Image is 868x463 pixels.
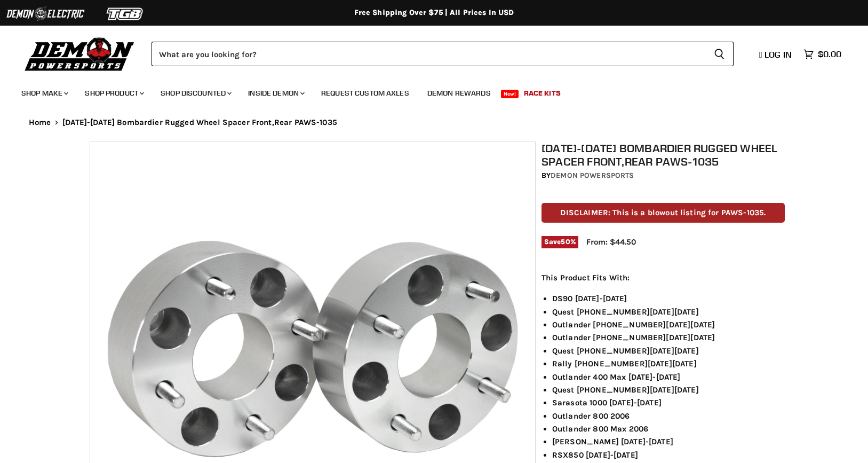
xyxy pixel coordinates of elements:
[818,49,841,59] span: $0.00
[552,305,785,318] li: Quest [PHONE_NUMBER][DATE][DATE]
[153,82,238,104] a: Shop Discounted
[516,82,569,104] a: Race Kits
[552,396,785,409] li: Sarasota 1000 [DATE]-[DATE]
[13,82,75,104] a: Shop Make
[552,318,785,331] li: Outlander [PHONE_NUMBER][DATE][DATE]
[552,422,785,435] li: Outlander 800 Max 2006
[551,171,634,180] a: Demon Powersports
[85,4,165,24] img: TGB Logo 2
[552,331,785,344] li: Outlander [PHONE_NUMBER][DATE][DATE]
[798,46,847,62] a: $0.00
[77,82,150,104] a: Shop Product
[541,236,578,248] span: Save %
[313,82,417,104] a: Request Custom Axles
[5,4,85,24] img: Demon Electric Logo 2
[552,449,785,461] li: RSX850 [DATE]-[DATE]
[552,435,785,448] li: [PERSON_NAME] [DATE]-[DATE]
[765,49,792,60] span: Log in
[586,237,636,247] span: From: $44.50
[240,82,311,104] a: Inside Demon
[13,78,839,104] ul: Main menu
[552,344,785,357] li: Quest [PHONE_NUMBER][DATE][DATE]
[7,118,861,127] nav: Breadcrumbs
[62,118,337,127] span: [DATE]-[DATE] Bombardier Rugged Wheel Spacer Front,Rear PAWS-1035
[152,42,734,66] form: Product
[29,118,51,127] a: Home
[552,383,785,396] li: Quest [PHONE_NUMBER][DATE][DATE]
[552,410,785,422] li: Outlander 800 2006
[754,50,798,59] a: Log in
[561,238,570,246] span: 50
[552,357,785,370] li: Rally [PHONE_NUMBER][DATE][DATE]
[541,271,785,284] p: This Product Fits With:
[7,8,861,18] div: Free Shipping Over $75 | All Prices In USD
[541,142,785,168] h1: [DATE]-[DATE] Bombardier Rugged Wheel Spacer Front,Rear PAWS-1035
[419,82,499,104] a: Demon Rewards
[552,371,785,383] li: Outlander 400 Max [DATE]-[DATE]
[501,90,519,98] span: New!
[21,35,138,73] img: Demon Powersports
[541,203,785,223] p: DISCLAIMER: This is a blowout listing for PAWS-1035.
[705,42,734,66] button: Search
[552,292,785,305] li: DS90 [DATE]-[DATE]
[541,170,785,182] div: by
[152,42,705,66] input: Search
